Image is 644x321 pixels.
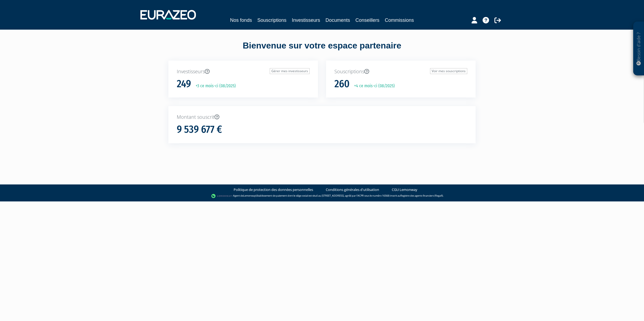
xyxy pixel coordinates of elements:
[164,40,480,61] div: Bienvenue sur votre espace partenaire
[234,187,313,192] a: Politique de protection des données personnelles
[177,78,191,90] h1: 249
[430,68,467,74] a: Voir mes souscriptions
[334,68,467,75] p: Souscriptions
[192,83,236,89] p: +3 ce mois-ci (08/2025)
[270,68,310,74] a: Gérer mes investisseurs
[292,16,320,24] a: Investisseurs
[326,16,350,24] a: Documents
[400,194,443,197] a: Registre des agents financiers (Regafi)
[392,187,417,192] a: CGU Lemonway
[326,187,379,192] a: Conditions générales d'utilisation
[230,16,252,24] a: Nos fonds
[257,16,286,24] a: Souscriptions
[385,16,414,24] a: Commissions
[636,25,642,73] p: Besoin d'aide ?
[350,83,395,89] p: +4 ce mois-ci (08/2025)
[243,194,256,197] a: Lemonway
[140,10,196,20] img: 1732889491-logotype_eurazeo_blanc_rvb.png
[177,114,467,121] p: Montant souscrit
[355,16,379,24] a: Conseillers
[177,124,222,135] h1: 9 539 677 €
[211,193,232,199] img: logo-lemonway.png
[5,193,639,199] div: - Agent de (établissement de paiement dont le siège social est situé au [STREET_ADDRESS], agréé p...
[177,68,310,75] p: Investisseurs
[334,78,349,90] h1: 260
